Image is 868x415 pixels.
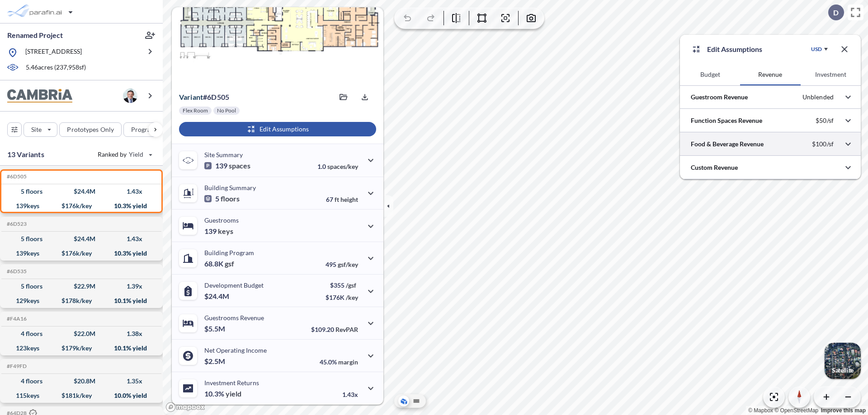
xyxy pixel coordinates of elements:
p: Site [31,125,42,134]
p: [STREET_ADDRESS] [25,47,82,58]
p: Guestrooms [204,216,239,224]
img: Switcher Image [825,343,861,379]
span: Variant [179,93,203,101]
p: Edit Assumptions [707,44,762,55]
p: No Pool [217,107,236,114]
p: 68.8K [204,259,234,268]
button: Program [123,122,172,137]
a: Mapbox [748,407,773,414]
p: Satellite [832,367,854,374]
p: 13 Variants [7,149,44,160]
p: 139 [204,161,250,170]
a: Mapbox homepage [165,402,205,412]
p: $50/sf [816,117,834,125]
p: Site Summary [204,151,243,159]
p: Guestroom Revenue [691,93,748,102]
h5: Click to copy the code [5,221,27,227]
a: Improve this map [821,407,866,414]
p: $109.20 [311,326,358,333]
p: Custom Revenue [691,163,738,172]
span: height [340,196,358,203]
span: RevPAR [335,326,358,333]
p: 139 [204,227,233,236]
p: Building Summary [204,184,256,191]
p: # 6d505 [179,93,229,102]
p: 1.43x [342,391,358,398]
p: 5.46 acres ( 237,958 sf) [26,63,86,73]
p: Function Spaces Revenue [691,116,762,125]
span: spaces [229,161,250,170]
span: margin [338,358,358,366]
span: keys [218,227,233,236]
img: user logo [123,89,137,103]
p: $355 [325,281,358,289]
p: $5.5M [204,324,226,333]
div: USD [811,46,822,53]
span: gsf/key [338,261,358,268]
p: Unblended [802,93,834,101]
span: /key [346,294,358,301]
p: 495 [325,261,358,268]
p: 67 [326,196,358,203]
h5: Click to copy the code [5,268,27,275]
p: Prototypes Only [67,125,114,134]
span: yield [226,389,241,398]
p: Renamed Project [7,30,63,40]
p: $24.4M [204,292,231,301]
button: Ranked by Yield [90,147,158,162]
span: /gsf [346,281,356,289]
p: $176K [325,294,358,301]
p: Development Budget [204,281,264,289]
span: Yield [129,150,144,159]
p: Program [131,125,156,134]
img: BrandImage [7,89,72,103]
h5: Click to copy the code [5,363,27,369]
a: OpenStreetMap [774,407,818,414]
button: Switcher ImageSatellite [825,343,861,379]
span: spaces/key [327,163,358,170]
p: Flex Room [183,107,208,114]
span: floors [221,194,240,203]
button: Revenue [740,64,800,85]
p: D [833,9,839,17]
p: Investment Returns [204,379,259,387]
p: Net Operating Income [204,346,267,354]
button: Prototypes Only [59,122,122,137]
button: Edit Assumptions [179,122,376,136]
span: gsf [225,259,234,268]
button: Aerial View [398,396,409,406]
p: Guestrooms Revenue [204,314,264,322]
button: Investment [801,64,861,85]
p: $2.5M [204,357,226,366]
button: Budget [680,64,740,85]
p: Building Program [204,249,254,256]
p: 45.0% [320,358,358,366]
h5: Click to copy the code [5,173,27,180]
p: 5 [204,194,240,203]
button: Site [24,122,57,137]
h5: Click to copy the code [5,316,27,322]
button: Site Plan [411,396,422,406]
p: 10.3% [204,389,241,398]
p: 1.0 [317,163,358,170]
span: ft [335,196,339,203]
